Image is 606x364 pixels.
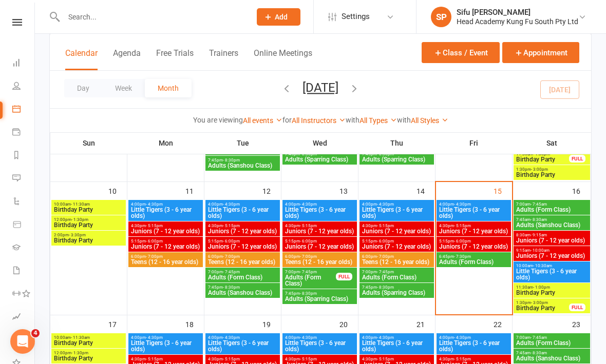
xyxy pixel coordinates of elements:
strong: with [397,116,411,124]
span: Little Tigers (3 - 6 year olds) [207,207,278,219]
a: All Types [359,116,397,125]
span: Birthday Party [53,222,124,228]
span: - 1:00pm [533,152,550,156]
span: - 10:30am [533,264,552,268]
a: People [12,75,35,98]
span: - 8:30am [531,351,547,355]
a: Calendar [12,98,35,122]
span: 4:00pm [439,335,509,340]
span: Adults (Form Class) [362,274,432,280]
span: Little Tigers (3 - 6 year olds) [439,340,509,352]
span: - 1:00pm [533,285,550,290]
span: - 4:30pm [454,202,471,207]
span: 7:45am [516,217,588,222]
span: - 11:30am [71,202,90,207]
span: 7:45pm [285,291,355,296]
span: 12:00pm [53,217,124,222]
span: 4:00pm [130,335,201,340]
div: FULL [569,304,585,311]
span: Juniors (7 - 12 year olds) [207,228,278,234]
span: 6:00pm [362,254,432,259]
input: Search... [61,10,243,24]
span: 7:45pm [362,285,432,290]
span: - 8:30pm [377,285,394,290]
span: - 4:30pm [223,202,240,207]
span: - 7:00pm [146,254,163,259]
span: 1:30pm [516,300,570,305]
div: 21 [416,315,435,332]
span: Little Tigers (3 - 6 year olds) [362,340,432,352]
span: - 4:30pm [146,335,163,340]
div: FULL [569,155,585,163]
div: 11 [185,182,204,199]
a: All Instructors [292,116,346,125]
div: SP [431,7,451,27]
th: Mon [127,132,204,154]
div: 23 [572,315,591,332]
span: - 3:30pm [69,233,86,237]
a: Payments [12,122,35,145]
span: 12:00pm [53,351,124,355]
span: - 5:15pm [223,357,240,361]
span: Juniors (7 - 12 year olds) [285,228,355,234]
span: Juniors (7 - 12 year olds) [439,228,509,234]
span: 5:15pm [130,239,201,244]
span: 8:30am [516,233,588,237]
span: - 5:15pm [300,224,317,228]
th: Thu [358,132,435,154]
span: Birthday Party [53,355,124,361]
span: Juniors (7 - 12 year olds) [362,228,432,234]
span: 4:30pm [439,224,509,228]
button: Month [145,79,192,97]
span: Little Tigers (3 - 6 year olds) [207,340,278,352]
span: Juniors (7 - 12 year olds) [516,253,588,259]
span: Adults (Sparring Class) [285,296,355,302]
span: Adults (Sanshou Class) [207,290,278,296]
span: - 1:30pm [71,217,88,222]
span: 10:00am [53,335,124,340]
span: 7:00am [516,202,588,207]
span: 7:00pm [207,270,278,274]
span: - 6:00pm [377,239,394,244]
a: Reports [12,145,35,168]
span: - 5:15pm [377,224,394,228]
span: 4:30pm [439,357,509,361]
span: Little Tigers (3 - 6 year olds) [130,207,201,219]
button: Free Trials [156,48,194,70]
strong: You are viewing [193,116,243,124]
span: 5:15pm [207,239,278,244]
span: - 5:15pm [146,224,163,228]
span: Little Tigers (3 - 6 year olds) [516,268,588,280]
span: 4:30pm [285,357,355,361]
span: 4:30pm [207,357,278,361]
span: 4:30pm [285,224,355,228]
button: Week [102,79,145,97]
span: 2:00pm [53,233,124,237]
div: 22 [494,315,512,332]
span: 5:15pm [362,239,432,244]
span: - 7:00pm [377,254,394,259]
div: 10 [108,182,127,199]
span: Juniors (7 - 12 year olds) [130,244,201,250]
span: 11:30am [516,285,588,290]
span: - 6:00pm [146,239,163,244]
span: 7:45pm [207,158,278,163]
span: 7:45pm [207,285,278,290]
span: Little Tigers (3 - 6 year olds) [362,207,432,219]
div: Head Academy Kung Fu South Pty Ltd [457,17,578,26]
span: 10:00am [53,202,124,207]
div: 19 [262,315,281,332]
span: 6:00pm [207,254,278,259]
span: 7:45pm [285,152,355,156]
span: Teens (12 - 16 year olds) [207,259,278,265]
span: Birthday Party [53,340,124,346]
span: 6:00pm [130,254,201,259]
span: - 5:15pm [454,224,471,228]
button: Online Meetings [254,48,312,70]
span: Little Tigers (3 - 6 year olds) [130,340,201,352]
span: 4:00pm [207,335,278,340]
div: 12 [262,182,281,199]
span: 10:00am [516,264,588,268]
strong: with [346,116,359,124]
span: 4:30pm [362,224,432,228]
